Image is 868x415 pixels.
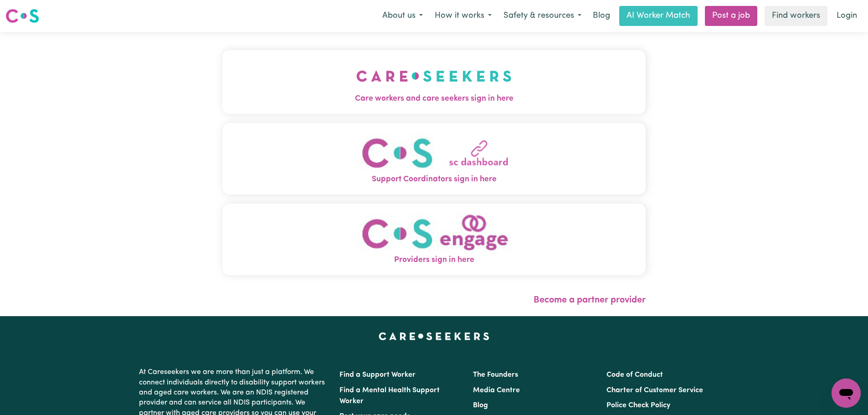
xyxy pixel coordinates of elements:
button: How it works [429,6,498,26]
button: Safety & resources [498,6,587,26]
a: Find a Support Worker [339,371,416,379]
a: Find a Mental Health Support Worker [339,387,440,405]
a: Careseekers home page [379,333,489,340]
a: AI Worker Match [619,6,698,26]
a: Login [831,6,863,26]
iframe: Button to launch messaging window [832,379,861,408]
a: Blog [473,402,488,409]
a: Police Check Policy [606,402,670,409]
a: Blog [587,6,616,26]
span: Support Coordinators sign in here [222,174,646,185]
a: Post a job [705,6,757,26]
a: Media Centre [473,387,520,394]
span: Providers sign in here [222,254,646,266]
a: Code of Conduct [606,371,663,379]
img: Careseekers logo [5,8,39,24]
button: About us [376,6,429,26]
a: Become a partner provider [534,296,646,305]
a: Find workers [765,6,827,26]
button: Providers sign in here [222,204,646,275]
button: Care workers and care seekers sign in here [222,50,646,114]
a: The Founders [473,371,518,379]
button: Support Coordinators sign in here [222,123,646,195]
a: Charter of Customer Service [606,387,703,394]
a: Careseekers logo [5,5,39,26]
span: Care workers and care seekers sign in here [222,93,646,105]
